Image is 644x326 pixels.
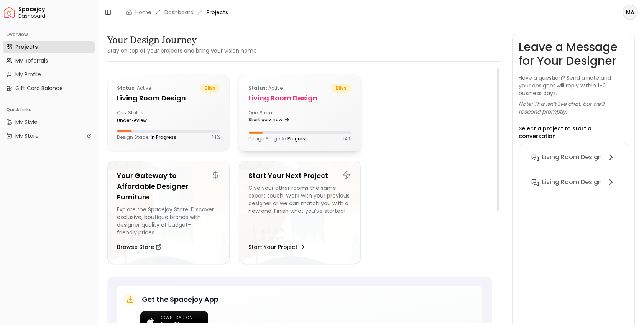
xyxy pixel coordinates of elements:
[15,118,38,126] span: My Style
[15,57,48,64] span: My Referrals
[117,206,220,236] div: Explore the Spacejoy Store. Discover exclusive, boutique brands with designer quality at budget-f...
[117,110,165,123] div: Quiz Status:
[207,8,228,16] span: Projects
[623,5,638,20] button: MA
[200,84,220,93] span: bliss
[525,175,622,190] button: Living Room design
[164,8,194,16] a: Dashboard
[159,316,202,321] span: Download on the
[3,130,95,142] a: My Store
[117,84,151,93] p: active
[3,116,95,128] a: My Style
[248,184,352,236] div: Give your other rooms the same expert touch. Work with your previous designer or we can match you...
[282,135,308,142] span: In Progress
[519,40,628,68] h3: Leave a Message for Your Designer
[248,110,297,125] div: Quiz Status:
[18,13,95,19] span: Dashboard
[107,34,257,46] h3: Your Design Journey
[248,170,352,181] h5: Start Your Next Project
[117,134,176,140] p: Design Stage:
[15,43,38,51] span: Projects
[519,100,628,115] p: Note: This isn’t live chat, but we’ll respond promptly.
[3,104,95,116] div: Quick Links
[239,161,361,264] a: Start Your Next ProjectGive your other rooms the same expert touch. Work with your previous desig...
[117,93,220,104] h5: Living Room design
[117,170,220,203] h5: Your Gateway to Affordable Designer Furniture
[4,7,15,18] img: Spacejoy Logo
[3,41,95,53] a: Projects
[3,54,95,67] a: My Referrals
[117,239,162,255] button: Browse Store
[248,84,283,93] p: active
[15,132,39,140] span: My Store
[248,114,290,125] a: Start quiz now
[18,6,95,13] span: Spacejoy
[542,178,602,187] h6: Living Room design
[248,136,308,142] p: Design Stage:
[623,5,637,19] span: MA
[117,85,136,91] b: Status:
[107,161,230,264] a: Your Gateway to Affordable Designer FurnitureExplore the Spacejoy Store. Discover exclusive, bout...
[4,7,15,18] a: Spacejoy
[519,74,628,97] p: Have a question? Send a note and your designer will reply within 1–2 business days.
[3,82,95,94] a: Gift Card Balance
[117,117,165,123] div: underReview
[519,125,628,140] p: Select a project to start a conversation
[3,68,95,81] a: My Profile
[212,134,220,140] p: 14 %
[151,134,176,140] span: In Progress
[135,8,151,16] a: Home
[142,294,219,305] h5: Get the Spacejoy App
[248,93,352,104] h5: Living Room design
[15,71,41,78] span: My Profile
[3,28,95,41] div: Overview
[343,136,351,142] p: 14 %
[146,318,155,326] img: Apple logo
[107,47,257,54] small: Stay on top of your projects and bring your vision home
[15,84,63,92] span: Gift Card Balance
[248,85,267,91] b: Status:
[542,153,602,162] h6: Living Room design
[248,239,305,255] button: Start Your Project
[525,150,622,175] button: Living Room design
[331,84,351,93] span: bliss
[126,8,228,16] nav: breadcrumb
